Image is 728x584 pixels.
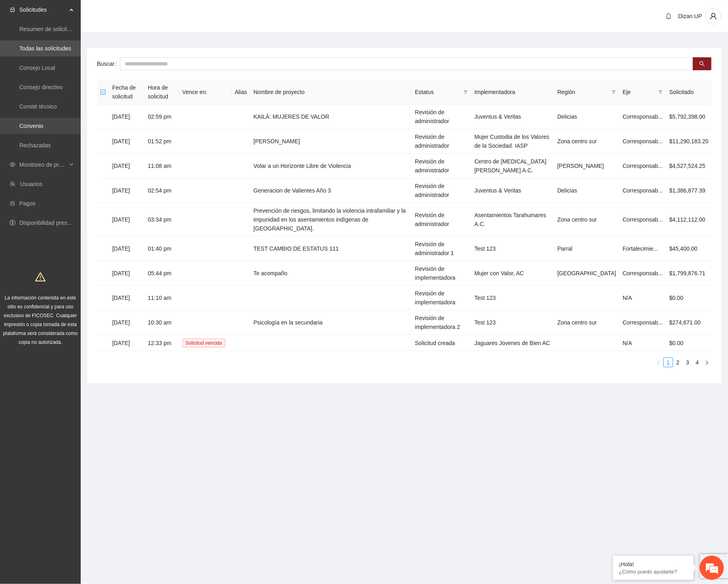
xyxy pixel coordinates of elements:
td: $11,290,183.20 [666,129,712,154]
td: Mujer Custodia de los Valores de la Sociedad. IASP [471,129,554,154]
a: Consejo directivo [19,84,63,90]
li: 4 [692,358,702,367]
div: Minimizar ventana de chat en vivo [132,4,152,23]
a: Consejo Local [19,65,55,71]
td: 01:40 pm [144,237,179,261]
a: Convenio [19,123,43,129]
td: Juventus & Veritas [471,178,554,203]
td: Zona centro sur [554,310,619,335]
a: 2 [674,358,682,367]
span: Corresponsab... [623,163,663,169]
span: left [656,360,661,365]
td: Test 123 [471,286,554,310]
span: Corresponsab... [623,216,663,223]
a: 3 [683,358,692,367]
a: Disponibilidad presupuestal [19,220,88,226]
a: Rechazadas [19,142,51,149]
span: Corresponsab... [623,138,663,144]
span: Corresponsab... [623,319,663,326]
span: Corresponsab... [623,270,663,276]
td: Volar a un Horizonte Libre de Violencia [250,154,412,178]
th: Fecha de solicitud [109,80,144,105]
a: 1 [664,358,673,367]
td: Revisión de administrador [412,203,471,237]
td: Te acompaño [250,261,412,286]
td: Delicias [554,178,619,203]
button: bell [662,10,675,23]
li: 3 [683,358,692,367]
td: Asentamientos Tarahumares A.C. [471,203,554,237]
td: Juventus & Veritas [471,105,554,129]
td: $4,112,112.00 [666,203,712,237]
span: search [699,61,705,67]
span: Región [557,88,608,96]
button: user [705,8,722,24]
td: [DATE] [109,154,144,178]
th: Implementadora [471,80,554,105]
td: [DATE] [109,310,144,335]
td: 02:59 pm [144,105,179,129]
a: Resumen de solicitudes por aprobar [19,26,110,32]
td: $45,400.00 [666,237,712,261]
li: 2 [673,358,683,367]
span: inbox [10,7,15,13]
td: [DATE] [109,178,144,203]
td: Generacion de Valientes Año 3 [250,178,412,203]
td: Centro de [MEDICAL_DATA] [PERSON_NAME] A.C. [471,154,554,178]
a: Todas las solicitudes [19,45,71,52]
a: 4 [693,358,702,367]
td: [DATE] [109,203,144,237]
td: Parral [554,237,619,261]
td: $0.00 [666,335,712,351]
span: eye [10,162,15,167]
td: $5,792,398.00 [666,105,712,129]
td: [DATE] [109,261,144,286]
td: [DATE] [109,286,144,310]
td: N/A [619,286,666,310]
span: filter [463,90,468,94]
span: user [706,13,721,20]
td: $1,799,876.71 [666,261,712,286]
td: 11:08 am [144,154,179,178]
span: La información contenida en este sitio es confidencial y para uso exclusivo de FICOSEC. Cualquier... [3,295,78,345]
span: Dizan UP [678,13,702,19]
td: 02:54 pm [144,178,179,203]
button: left [654,358,663,367]
td: Revisión de implementadora [412,286,471,310]
span: Eje [623,88,655,96]
th: Nombre de proyecto [250,80,412,105]
button: search [693,57,711,70]
span: Monitoreo de proyectos [19,157,67,173]
td: Revisión de administrador [412,178,471,203]
button: right [702,358,712,367]
span: Solicitud vencida [182,339,225,347]
td: [DATE] [109,335,144,351]
td: 10:30 am [144,310,179,335]
td: Delicias [554,105,619,129]
span: Corresponsab... [623,113,663,120]
th: Hora de solicitud [144,80,179,105]
span: filter [610,86,618,98]
td: Revisión de administrador [412,105,471,129]
span: filter [462,86,470,98]
td: [GEOGRAPHIC_DATA] [554,261,619,286]
td: Revisión de administrador [412,154,471,178]
td: [PERSON_NAME] [554,154,619,178]
td: Jaguares Jovenes de Bien AC [471,335,554,351]
div: ¡Hola! [619,561,688,567]
td: Revisión de implementadora 2 [412,310,471,335]
td: $4,527,524.25 [666,154,712,178]
li: Next Page [702,358,712,367]
td: N/A [619,335,666,351]
div: Chatee con nosotros ahora [42,41,136,52]
td: Revisión de administrador [412,129,471,154]
td: Solicitud creada [412,335,471,351]
td: [DATE] [109,105,144,129]
span: Estatus [415,88,460,96]
th: Alias [232,80,250,105]
td: Revisión de administrador 1 [412,237,471,261]
th: Solicitado [666,80,712,105]
td: 05:44 pm [144,261,179,286]
td: 12:33 pm [144,335,179,351]
label: Buscar [97,57,120,70]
